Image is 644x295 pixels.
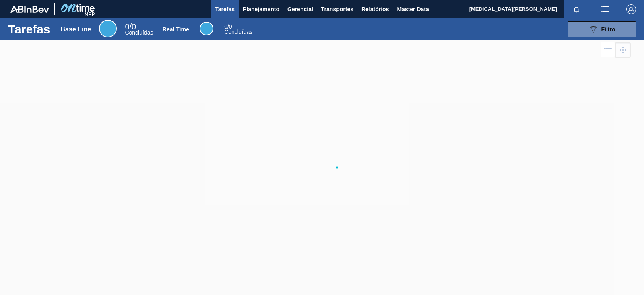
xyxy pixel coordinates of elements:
[361,4,389,14] span: Relatórios
[243,4,279,14] span: Planejamento
[200,22,213,35] div: Real Time
[224,29,252,35] span: Concluídas
[224,23,232,30] span: / 0
[321,4,353,14] span: Transportes
[601,4,610,14] img: userActions
[125,22,129,31] span: 0
[8,25,50,34] h1: Tarefas
[601,26,615,33] span: Filtro
[397,4,429,14] span: Master Data
[125,22,136,31] span: / 0
[99,20,117,37] div: Base Line
[215,4,235,14] span: Tarefas
[626,4,636,14] img: Logout
[224,23,227,30] span: 0
[163,26,189,33] div: Real Time
[224,24,252,35] div: Real Time
[568,21,636,37] button: Filtro
[125,29,153,36] span: Concluídas
[61,26,91,33] div: Base Line
[287,4,313,14] span: Gerencial
[563,4,589,15] button: Notificações
[10,6,49,13] img: TNhmsLtSVTkK8tSr43FrP2fwEKptu5GPRR3wAAAABJRU5ErkJggg==
[125,23,153,35] div: Base Line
